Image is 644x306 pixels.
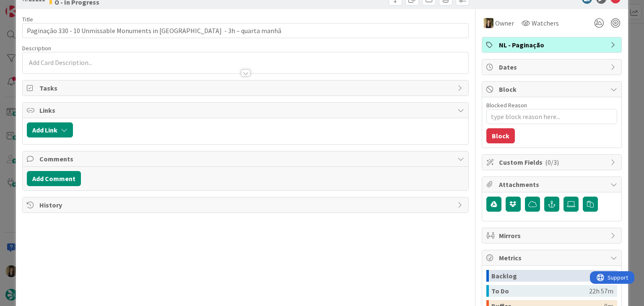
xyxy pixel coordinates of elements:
[499,62,606,72] span: Dates
[483,18,493,28] img: SP
[499,157,606,167] span: Custom Fields
[22,23,468,38] input: type card name here...
[486,128,515,143] button: Block
[499,84,606,94] span: Block
[495,18,514,28] span: Owner
[27,122,73,137] button: Add Link
[499,253,606,263] span: Metrics
[491,285,589,297] div: To Do
[18,1,38,11] span: Support
[499,179,606,189] span: Attachments
[22,44,51,52] span: Description
[604,270,613,282] div: 0m
[486,101,527,109] label: Blocked Reason
[22,16,33,23] label: Title
[491,270,604,282] div: Backlog
[39,105,453,115] span: Links
[39,83,453,93] span: Tasks
[545,158,559,166] span: ( 0/3 )
[27,171,81,186] button: Add Comment
[532,18,559,28] span: Watchers
[39,200,453,210] span: History
[39,154,453,164] span: Comments
[499,40,606,50] span: NL - Paginação
[499,231,606,241] span: Mirrors
[589,285,613,297] div: 22h 57m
